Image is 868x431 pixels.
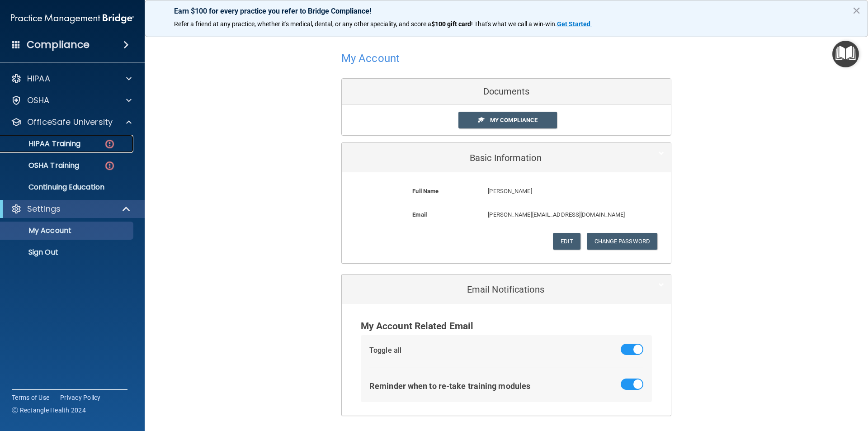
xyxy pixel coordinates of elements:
[557,20,592,28] a: Get Started
[174,7,839,15] p: Earn $100 for every practice you refer to Bridge Compliance!
[852,3,861,18] button: Close
[349,153,637,163] h5: Basic Information
[488,186,625,197] p: [PERSON_NAME]
[369,344,401,357] div: Toggle all
[349,147,664,168] a: Basic Information
[342,79,671,105] div: Documents
[6,183,129,192] p: Continuing Education
[11,95,132,106] a: OSHA
[488,209,625,220] p: [PERSON_NAME][EMAIL_ADDRESS][DOMAIN_NAME]
[6,226,129,235] p: My Account
[6,139,80,148] p: HIPAA Training
[490,117,538,123] span: My Compliance
[361,317,652,335] div: My Account Related Email
[553,233,580,250] button: Edit
[104,138,115,150] img: danger-circle.6113f641.png
[11,117,132,128] a: OfficeSafe University
[349,284,637,294] h5: Email Notifications
[11,9,134,28] img: PMB logo
[27,95,50,106] p: OSHA
[832,41,859,67] button: Open Resource Center
[341,52,400,64] h4: My Account
[349,279,664,299] a: Email Notifications
[174,20,431,28] span: Refer a friend at any practice, whether it's medical, dental, or any other speciality, and score a
[60,393,101,402] a: Privacy Policy
[369,379,530,393] div: Reminder when to re-take training modules
[6,248,129,257] p: Sign Out
[27,38,90,51] h4: Compliance
[412,188,439,194] b: Full Name
[412,211,427,218] b: Email
[11,73,132,84] a: HIPAA
[557,20,590,28] strong: Get Started
[471,20,557,28] span: ! That's what we call a win-win.
[27,204,61,214] p: Settings
[587,233,658,250] button: Change Password
[431,20,471,28] strong: $100 gift card
[11,204,131,214] a: Settings
[104,160,115,171] img: danger-circle.6113f641.png
[27,117,113,128] p: OfficeSafe University
[12,393,49,402] a: Terms of Use
[12,406,86,415] span: Ⓒ Rectangle Health 2024
[27,73,50,84] p: HIPAA
[6,161,79,170] p: OSHA Training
